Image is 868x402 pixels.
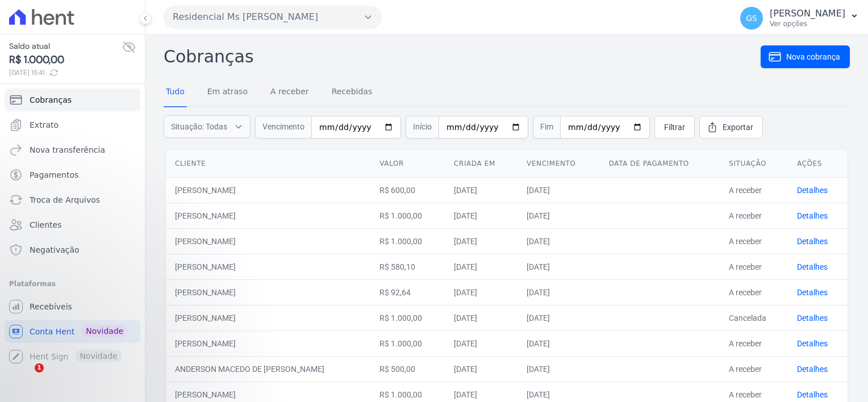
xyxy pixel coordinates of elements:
[445,356,518,382] td: [DATE]
[164,6,382,28] button: Residencial Ms [PERSON_NAME]
[205,78,250,107] a: Em atraso
[797,365,828,374] a: Detalhes
[5,139,140,161] a: Nova transferência
[797,237,828,246] a: Detalhes
[533,116,560,139] span: Fim
[797,313,828,323] a: Detalhes
[720,356,788,382] td: A receber
[445,330,518,356] td: [DATE]
[797,211,828,220] a: Detalhes
[5,213,140,236] a: Clientes
[9,89,136,368] nav: Sidebar
[30,244,80,256] span: Negativação
[5,189,140,211] a: Troca de Arquivos
[171,121,227,132] span: Situação: Todas
[30,94,72,106] span: Cobranças
[788,150,848,178] th: Ações
[30,169,78,181] span: Pagamentos
[164,44,761,69] h2: Cobranças
[720,203,788,228] td: A receber
[166,330,370,356] td: [PERSON_NAME]
[600,150,720,178] th: Data de pagamento
[797,288,828,297] a: Detalhes
[406,116,439,139] span: Início
[166,356,370,382] td: ANDERSON MACEDO DE [PERSON_NAME]
[797,339,828,348] a: Detalhes
[164,115,251,138] button: Situação: Todas
[445,228,518,254] td: [DATE]
[30,119,59,131] span: Extrato
[699,116,763,139] a: Exportar
[5,89,140,111] a: Cobranças
[723,122,753,133] span: Exportar
[518,203,600,228] td: [DATE]
[370,356,445,382] td: R$ 500,00
[518,150,600,178] th: Vencimento
[720,279,788,305] td: A receber
[761,45,850,68] a: Nova cobrança
[9,277,136,291] div: Plataformas
[445,279,518,305] td: [DATE]
[720,177,788,203] td: A receber
[329,78,375,107] a: Recebidas
[797,186,828,195] a: Detalhes
[370,203,445,228] td: R$ 1.000,00
[166,150,370,178] th: Cliente
[797,262,828,271] a: Detalhes
[518,177,600,203] td: [DATE]
[518,254,600,279] td: [DATE]
[268,78,311,107] a: A receber
[166,254,370,279] td: [PERSON_NAME]
[518,305,600,330] td: [DATE]
[9,68,122,78] span: [DATE] 15:41
[518,228,600,254] td: [DATE]
[5,114,140,136] a: Extrato
[370,228,445,254] td: R$ 1.000,00
[166,305,370,330] td: [PERSON_NAME]
[770,8,845,19] p: [PERSON_NAME]
[518,330,600,356] td: [DATE]
[166,177,370,203] td: [PERSON_NAME]
[9,40,122,52] span: Saldo atual
[770,19,845,28] p: Ver opções
[5,295,140,318] a: Recebíveis
[30,144,105,156] span: Nova transferência
[370,279,445,305] td: R$ 92,64
[370,305,445,330] td: R$ 1.000,00
[518,279,600,305] td: [DATE]
[445,254,518,279] td: [DATE]
[5,320,140,343] a: Conta Hent Novidade
[720,150,788,178] th: Situação
[370,330,445,356] td: R$ 1.000,00
[166,203,370,228] td: [PERSON_NAME]
[797,390,828,399] a: Detalhes
[30,301,72,312] span: Recebíveis
[370,150,445,178] th: Valor
[664,122,685,133] span: Filtrar
[9,52,122,68] span: R$ 1.000,00
[445,177,518,203] td: [DATE]
[30,219,61,231] span: Clientes
[81,325,128,337] span: Novidade
[255,116,311,139] span: Vencimento
[370,177,445,203] td: R$ 600,00
[5,238,140,261] a: Negativação
[654,116,695,139] a: Filtrar
[518,356,600,382] td: [DATE]
[786,51,840,62] span: Nova cobrança
[720,305,788,330] td: Cancelada
[720,254,788,279] td: A receber
[445,203,518,228] td: [DATE]
[30,194,100,206] span: Troca de Arquivos
[5,164,140,186] a: Pagamentos
[445,150,518,178] th: Criada em
[30,326,74,337] span: Conta Hent
[746,14,757,22] span: GS
[731,2,868,34] button: GS [PERSON_NAME] Ver opções
[164,78,187,107] a: Tudo
[166,228,370,254] td: [PERSON_NAME]
[720,330,788,356] td: A receber
[35,363,44,372] span: 1
[720,228,788,254] td: A receber
[166,279,370,305] td: [PERSON_NAME]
